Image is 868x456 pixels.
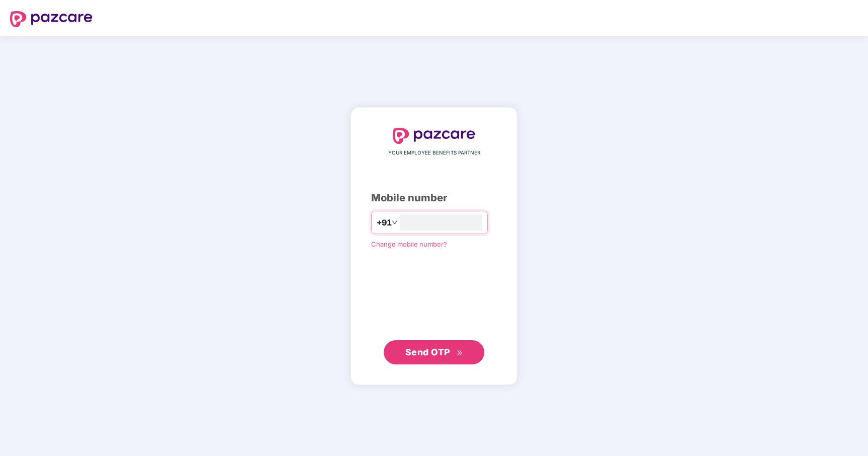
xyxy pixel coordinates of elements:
[392,219,398,225] span: down
[388,149,480,157] span: YOUR EMPLOYEE BENEFITS PARTNER
[371,190,497,206] div: Mobile number
[405,347,450,357] span: Send OTP
[393,128,475,144] img: logo
[10,11,93,27] img: logo
[457,350,463,356] span: double-right
[384,340,484,364] button: Send OTPdouble-right
[377,216,392,229] span: +91
[371,240,447,248] a: Change mobile number?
